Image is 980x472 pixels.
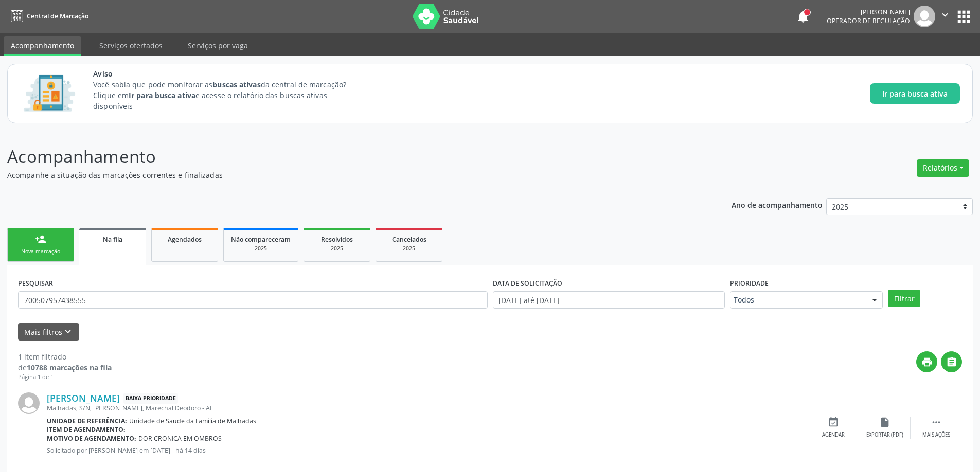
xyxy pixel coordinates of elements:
div: 1 item filtrado [18,351,112,362]
span: Todos [734,295,862,305]
div: [PERSON_NAME] [827,8,910,16]
span: Não compareceram [231,235,291,244]
i:  [946,356,957,368]
i: insert_drive_file [879,417,890,428]
i:  [931,417,942,428]
img: img [18,392,40,414]
label: DATA DE SOLICITAÇÃO [493,275,562,291]
p: Ano de acompanhamento [732,198,823,211]
strong: 10788 marcações na fila [27,363,112,372]
div: Malhadas, S/N, [PERSON_NAME], Marechal Deodoro - AL [47,404,808,412]
b: Motivo de agendamento: [47,434,136,443]
a: [PERSON_NAME] [47,392,120,404]
b: Unidade de referência: [47,417,127,425]
button: Filtrar [888,290,920,307]
div: person_add [35,234,46,245]
div: Nova marcação [15,248,66,255]
div: Mais ações [922,431,950,439]
span: Resolvidos [321,235,353,244]
p: Solicitado por [PERSON_NAME] em [DATE] - há 14 dias [47,446,808,455]
button:  [935,6,955,27]
p: Acompanhamento [7,144,683,169]
span: Unidade de Saude da Familia de Malhadas [129,417,256,425]
span: Agendados [168,235,202,244]
strong: Ir para busca ativa [129,90,195,100]
span: Na fila [103,235,122,244]
input: Selecione um intervalo [493,291,725,309]
label: Prioridade [730,275,769,291]
label: PESQUISAR [18,275,53,291]
div: de [18,362,112,373]
i:  [939,9,951,21]
span: Cancelados [392,235,426,244]
span: DOR CRONICA EM OMBROS [138,434,222,443]
span: Baixa Prioridade [123,393,178,404]
div: Página 1 de 1 [18,373,112,382]
span: Aviso [93,68,365,79]
i: print [921,356,933,368]
img: img [914,6,935,27]
p: Acompanhe a situação das marcações correntes e finalizadas [7,169,683,180]
a: Central de Marcação [7,8,88,25]
a: Serviços por vaga [181,36,255,54]
input: Nome, CNS [18,291,488,309]
div: 2025 [231,244,291,252]
button:  [941,351,962,372]
b: Item de agendamento: [47,425,126,434]
p: Você sabia que pode monitorar as da central de marcação? Clique em e acesse o relatório das busca... [93,79,365,111]
a: Acompanhamento [4,36,81,56]
button: Ir para busca ativa [870,83,960,104]
div: 2025 [311,244,363,252]
div: Agendar [822,431,845,439]
img: Imagem de CalloutCard [20,70,79,117]
button: notifications [796,9,810,24]
span: Operador de regulação [827,16,910,25]
i: keyboard_arrow_down [62,326,74,337]
div: 2025 [383,244,435,252]
button: Mais filtroskeyboard_arrow_down [18,323,79,341]
button: apps [955,8,973,26]
strong: buscas ativas [212,80,260,89]
i: event_available [828,417,839,428]
button: print [916,351,937,372]
div: Exportar (PDF) [866,431,903,439]
a: Serviços ofertados [92,36,170,54]
span: Ir para busca ativa [882,88,948,99]
span: Central de Marcação [27,12,88,21]
button: Relatórios [917,159,969,177]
